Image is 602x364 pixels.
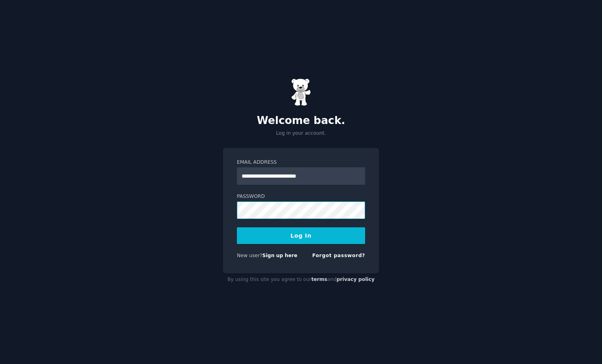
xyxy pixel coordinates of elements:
[311,277,327,282] a: terms
[291,78,311,106] img: Gummy Bear
[237,159,365,166] label: Email Address
[237,227,365,244] button: Log In
[336,277,375,282] a: privacy policy
[312,253,365,258] a: Forgot password?
[237,193,365,200] label: Password
[223,273,379,286] div: By using this site you agree to our and
[223,130,379,137] p: Log in your account.
[262,253,297,258] a: Sign up here
[223,114,379,127] h2: Welcome back.
[237,253,262,258] span: New user?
